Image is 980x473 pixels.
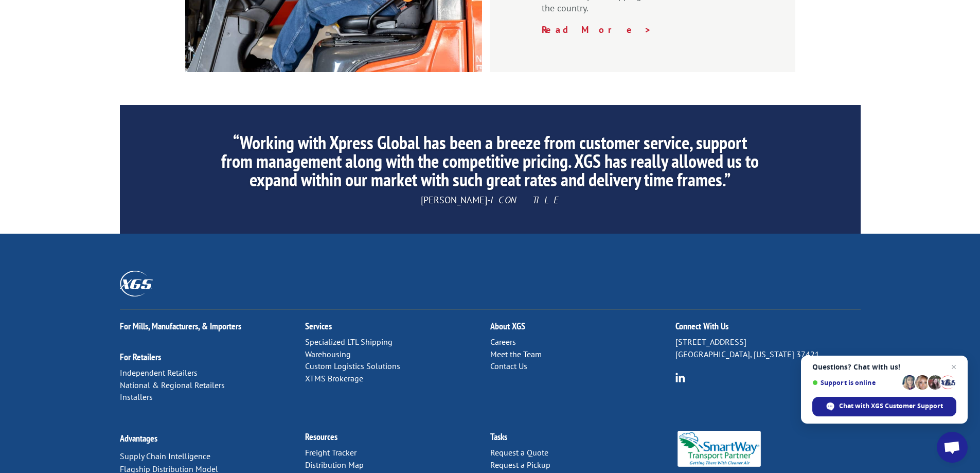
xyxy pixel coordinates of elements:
[305,349,351,359] a: Warehousing
[675,336,861,361] p: [STREET_ADDRESS] [GEOGRAPHIC_DATA], [US_STATE] 37421
[490,432,675,447] h2: Tasks
[812,363,956,371] span: Questions? Chat with us!
[305,447,357,458] a: Freight Tracker
[421,194,487,206] span: [PERSON_NAME]
[305,431,337,443] a: Resources
[937,432,968,463] a: Open chat
[490,337,516,347] a: Careers
[120,320,241,332] a: For Mills, Manufacturers, & Importers
[490,320,525,332] a: About XGS
[839,401,943,411] span: Chat with XGS Customer Support
[120,380,225,390] a: National & Regional Retailers
[120,367,198,378] a: Independent Retailers
[305,320,332,332] a: Services
[490,460,550,470] a: Request a Pickup
[120,271,153,296] img: XGS_Logos_ALL_2024_All_White
[487,194,490,206] span: -
[675,322,861,336] h2: Connect With Us
[812,379,899,387] span: Support is online
[120,432,157,444] a: Advantages
[675,431,763,467] img: Smartway_Logo
[490,349,542,359] a: Meet the Team
[490,447,548,458] a: Request a Quote
[305,373,363,383] a: XTMS Brokerage
[216,133,763,194] h2: “Working with Xpress Global has been a breeze from customer service, support from management alon...
[542,24,652,36] a: Read More >
[120,351,161,363] a: For Retailers
[305,460,364,470] a: Distribution Map
[812,397,956,416] span: Chat with XGS Customer Support
[120,451,210,461] a: Supply Chain Intelligence
[305,361,400,371] a: Custom Logistics Solutions
[120,392,153,402] a: Installers
[675,373,685,382] img: group-6
[490,194,560,206] span: ICON TILE
[490,361,527,371] a: Contact Us
[305,337,393,347] a: Specialized LTL Shipping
